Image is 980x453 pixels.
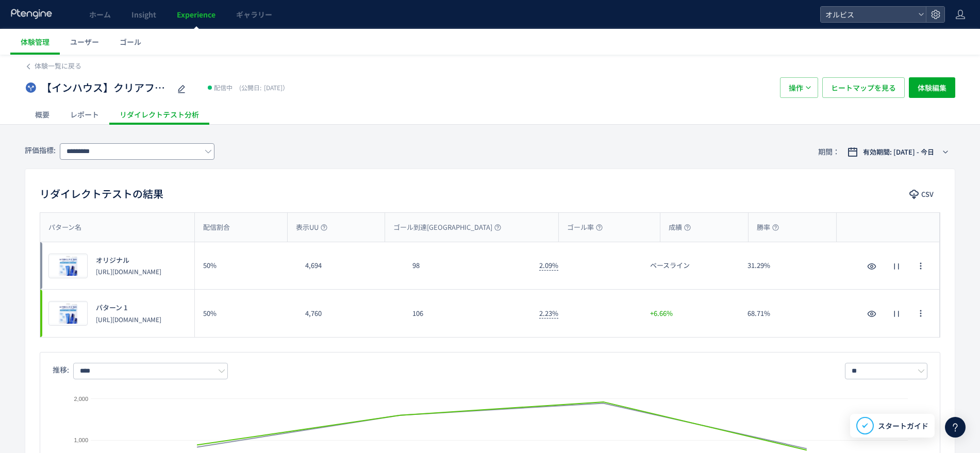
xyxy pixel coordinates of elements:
[863,147,934,157] span: 有効期間: [DATE] - 今日
[40,186,163,202] h2: リダイレクトテストの結果
[296,223,327,232] span: 表示UU
[48,223,81,232] span: パターン名
[739,290,837,337] div: 68.71%
[131,9,156,20] span: Insight
[70,37,99,47] span: ユーザー
[757,223,779,232] span: 勝率
[96,315,161,324] p: https://pr.orbis.co.jp/cosmetics/clearful/331-1/
[74,437,88,443] text: 1,000
[21,37,49,47] span: 体験管理
[41,80,170,95] span: 【インハウス】クリアフル_331VS331-1（FV下ベネフィット＋Q1改善）検証
[53,364,69,375] span: 推移:
[921,186,934,203] span: CSV
[96,303,127,313] span: パターン 1
[822,7,914,22] span: オルビス
[878,421,928,431] span: スタートガイド
[89,9,111,20] span: ホーム
[650,261,690,271] span: ベースライン
[567,223,603,232] span: ゴール率
[96,256,129,265] span: オリジナル
[25,145,56,155] span: 評価指標:
[297,242,404,289] div: 4,694
[739,242,837,289] div: 31.29%
[789,77,803,98] span: 操作
[650,309,673,318] span: +6.66%
[203,223,230,232] span: 配信割合
[96,267,161,276] p: https://pr.orbis.co.jp/cosmetics/clearful/331/
[404,242,531,289] div: 98
[780,77,818,98] button: 操作
[109,104,209,125] div: リダイレクトテスト分析
[177,9,215,20] span: Experience
[539,308,558,318] span: 2.23%
[831,77,896,98] span: ヒートマップを見る
[237,83,289,92] span: [DATE]）
[35,61,81,71] span: 体験一覧に戻る
[195,242,297,289] div: 50%
[669,223,691,232] span: 成績
[404,290,531,337] div: 106
[60,104,109,125] div: レポート
[909,77,955,98] button: 体験編集
[214,82,232,93] span: 配信中
[393,223,501,232] span: ゴール到達[GEOGRAPHIC_DATA]
[236,9,272,20] span: ギャラリー
[539,260,558,271] span: 2.09%
[195,290,297,337] div: 50%
[904,186,940,203] button: CSV
[74,396,88,402] text: 2,000
[120,37,141,47] span: ゴール
[822,77,905,98] button: ヒートマップを見る
[841,144,955,160] button: 有効期間: [DATE] - 今日
[818,143,840,160] span: 期間：
[25,104,60,125] div: 概要
[297,290,404,337] div: 4,760
[918,77,946,98] span: 体験編集
[239,83,261,92] span: (公開日:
